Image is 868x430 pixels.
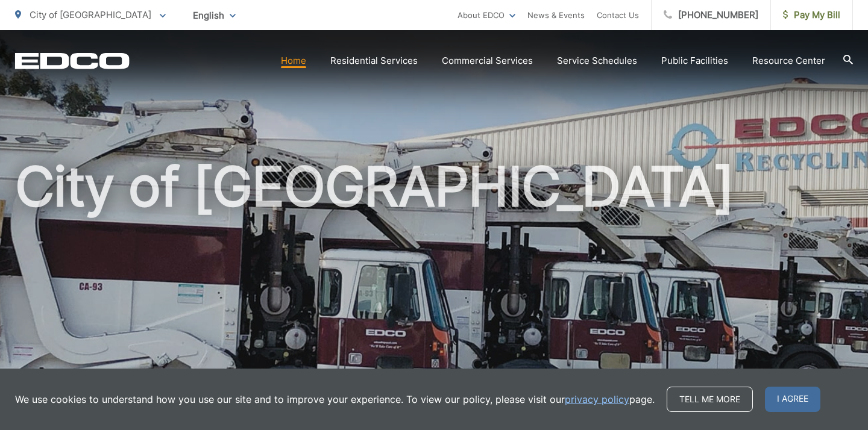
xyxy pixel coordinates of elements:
span: English [184,5,245,26]
p: We use cookies to understand how you use our site and to improve your experience. To view our pol... [15,392,655,407]
a: Residential Services [330,54,418,68]
a: About EDCO [458,8,515,22]
a: Tell me more [667,387,753,412]
span: Pay My Bill [783,8,840,22]
a: EDCD logo. Return to the homepage. [15,52,130,69]
span: I agree [765,387,820,412]
a: Public Facilities [661,54,728,68]
a: Contact Us [597,8,639,22]
a: privacy policy [565,392,629,407]
a: Commercial Services [442,54,533,68]
span: City of [GEOGRAPHIC_DATA] [30,9,151,20]
a: Home [281,54,306,68]
a: News & Events [527,8,585,22]
a: Service Schedules [557,54,637,68]
a: Resource Center [752,54,825,68]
